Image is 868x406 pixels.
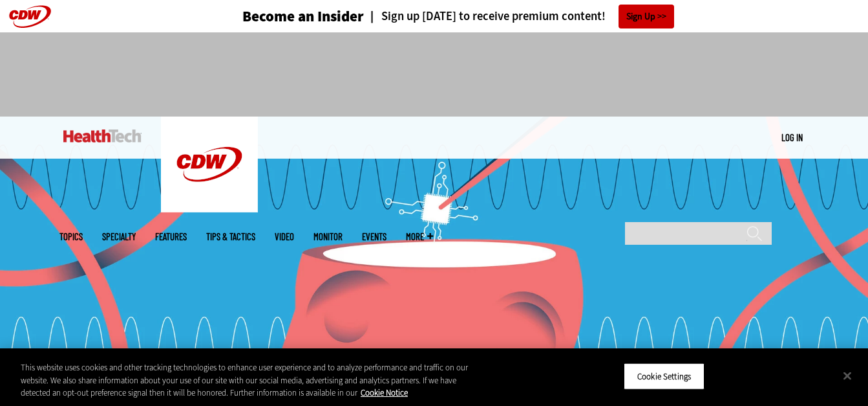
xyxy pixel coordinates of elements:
[781,131,803,143] a: Log in
[364,10,606,23] a: Sign up [DATE] to receive premium content!
[275,232,294,242] a: Video
[161,202,258,216] a: CDW
[21,361,478,400] div: This website uses cookies and other tracking technologies to enhance user experience and to analy...
[102,232,136,242] span: Specialty
[161,117,258,212] img: Home
[63,130,142,142] img: Home
[361,387,408,398] a: More information about your privacy
[199,45,670,104] iframe: advertisement
[194,9,364,24] a: Become an Insider
[313,232,343,242] a: MonITor
[833,361,862,390] button: Close
[406,232,433,242] span: More
[155,232,187,242] a: Features
[781,131,803,144] div: User menu
[362,232,386,242] a: Events
[624,363,704,390] button: Cookie Settings
[206,232,255,242] a: Tips & Tactics
[242,9,364,24] h3: Become an Insider
[59,232,83,242] span: Topics
[619,5,674,28] a: Sign Up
